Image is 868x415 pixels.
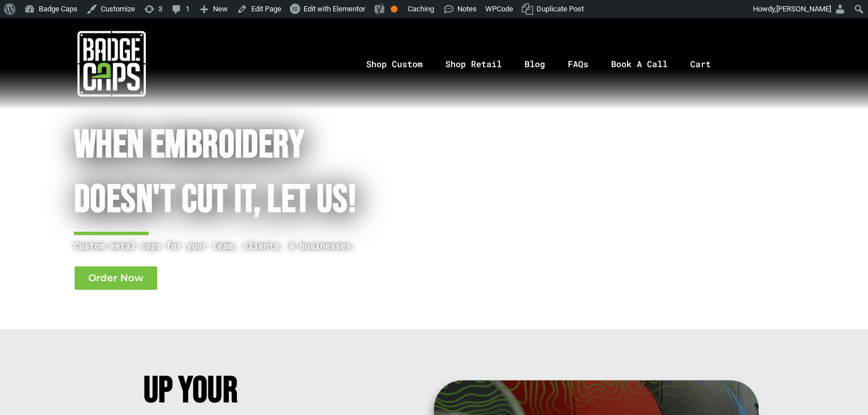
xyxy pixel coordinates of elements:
a: Book A Call [600,34,679,94]
a: Order Now [74,266,158,290]
div: OK [391,6,398,13]
nav: Menu [223,34,868,94]
a: Blog [513,34,556,94]
a: Shop Retail [434,34,513,94]
a: Cart [679,34,736,94]
span: [PERSON_NAME] [776,5,831,13]
img: badgecaps white logo with green acccent [77,30,146,98]
h1: When Embroidery Doesn't cut it, Let Us! [74,118,385,228]
span: Order Now [88,273,144,283]
p: Custom metal caps for your team, clients, & businesses. [74,239,385,253]
a: Shop Custom [355,34,434,94]
a: FAQs [556,34,600,94]
span: Edit with Elementor [304,5,365,13]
